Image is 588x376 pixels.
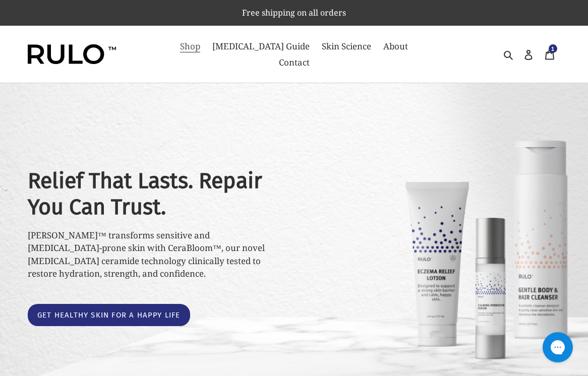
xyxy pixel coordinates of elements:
span: Shop [180,40,200,52]
span: About [383,40,408,52]
a: Contact [274,54,315,71]
a: Get healthy skin for a happy life: Catalog [28,304,190,327]
span: 1 [551,46,555,52]
span: [MEDICAL_DATA] Guide [212,40,310,52]
iframe: Gorgias live chat messenger [538,329,578,366]
a: Skin Science [317,38,376,54]
p: Free shipping on all orders [1,1,587,24]
a: [MEDICAL_DATA] Guide [207,38,315,54]
a: About [378,38,413,54]
h2: Relief That Lasts. Repair You Can Trust. [28,168,276,220]
a: 1 [539,43,560,66]
span: Skin Science [322,40,371,52]
img: Rulo™ Skin [28,44,116,65]
span: Contact [279,56,310,69]
a: Shop [175,38,205,54]
p: [PERSON_NAME]™ transforms sensitive and [MEDICAL_DATA]-prone skin with CeraBloom™, our novel [MED... [28,229,276,280]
